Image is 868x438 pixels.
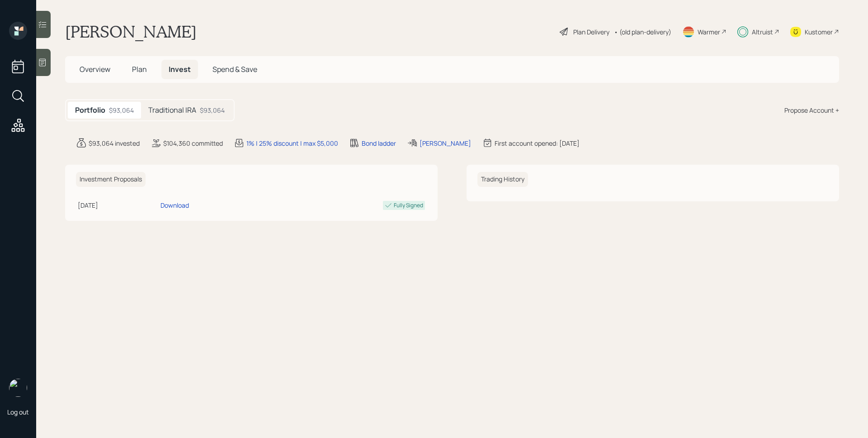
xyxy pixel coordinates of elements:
div: Kustomer [805,27,833,37]
span: Plan [132,64,147,74]
img: james-distasi-headshot.png [9,379,27,397]
h6: Investment Proposals [76,172,146,187]
span: Invest [169,64,191,74]
h6: Trading History [477,172,528,187]
div: $93,064 invested [89,138,140,148]
div: Log out [7,408,29,416]
div: 1% | 25% discount | max $5,000 [246,138,338,148]
span: Spend & Save [212,64,257,74]
div: $104,360 committed [163,138,223,148]
div: [PERSON_NAME] [420,138,471,148]
div: $93,064 [200,105,225,115]
h5: Portfolio [75,106,105,114]
div: First account opened: [DATE] [495,138,580,148]
div: • (old plan-delivery) [614,27,671,37]
div: Altruist [752,27,773,37]
div: $93,064 [109,105,134,115]
div: Warmer [698,27,720,37]
div: Bond ladder [362,138,396,148]
div: Fully Signed [394,201,423,209]
span: Overview [80,64,110,74]
div: Propose Account + [784,105,839,115]
div: Download [160,200,189,210]
h1: [PERSON_NAME] [65,22,197,42]
h5: Traditional IRA [148,106,196,114]
div: [DATE] [78,200,157,210]
div: Plan Delivery [573,27,609,37]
